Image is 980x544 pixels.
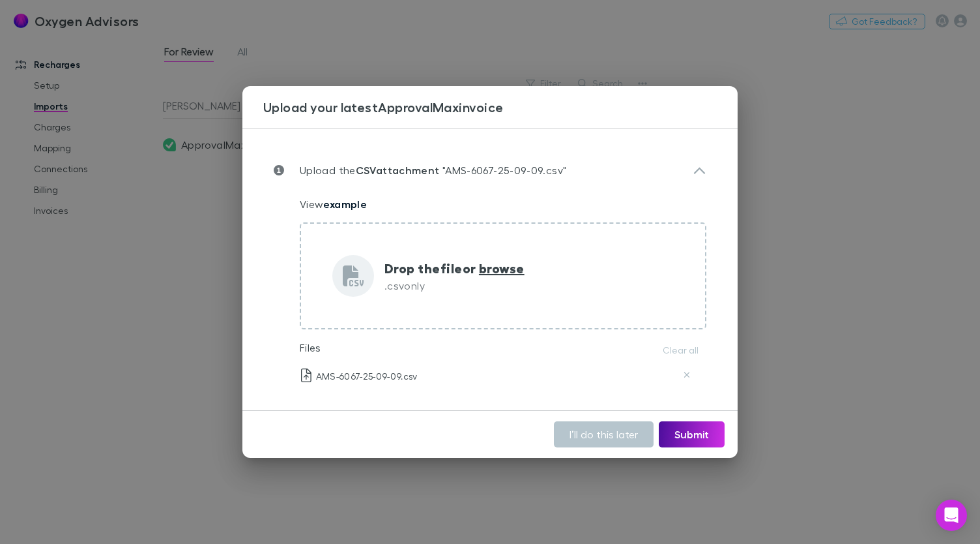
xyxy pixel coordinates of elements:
button: I’ll do this later [554,421,654,447]
button: Clear all [655,342,706,358]
span: browse [479,260,525,277]
h3: Upload your latest ApprovalMax invoice [263,99,738,115]
p: AMS-6067-25-09-09.csv [301,369,418,382]
p: Files [300,340,321,355]
button: Submit [659,421,725,447]
p: Drop the file or [384,258,525,278]
div: Upload theCSVattachment "AMS-6067-25-09-09.csv" [263,149,717,191]
strong: CSV attachment [356,164,440,177]
p: Upload the "AMS-6067-25-09-09.csv" [284,162,566,178]
p: .csv only [384,278,525,294]
a: example [323,198,367,211]
button: Delete [679,367,695,383]
p: View [300,196,706,212]
div: Open Intercom Messenger [936,500,967,531]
